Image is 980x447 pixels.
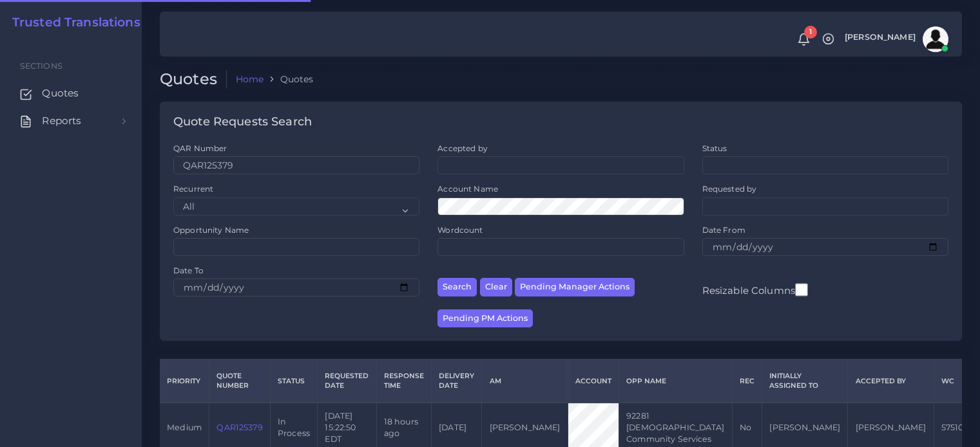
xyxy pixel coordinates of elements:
[437,309,533,328] button: Pending PM Actions
[20,61,62,71] span: Sections
[173,265,204,276] label: Date To
[795,282,808,298] input: Resizable Columns
[437,278,477,296] button: Search
[318,360,376,403] th: Requested Date
[173,183,213,194] label: Recurrent
[804,26,817,39] span: 1
[173,115,312,129] h4: Quote Requests Search
[482,360,568,403] th: AM
[264,73,313,86] li: Quotes
[762,360,848,403] th: Initially Assigned to
[838,26,953,52] a: [PERSON_NAME]avatar
[236,73,264,86] a: Home
[160,70,227,89] h2: Quotes
[702,183,757,194] label: Requested by
[42,86,79,100] span: Quotes
[270,360,317,403] th: Status
[173,143,227,154] label: QAR Number
[42,114,81,128] span: Reports
[10,107,132,134] a: Reports
[732,360,762,403] th: REC
[437,143,488,154] label: Accepted by
[3,15,140,30] a: Trusted Translations
[619,360,732,403] th: Opp Name
[848,360,934,403] th: Accepted by
[845,33,916,42] span: [PERSON_NAME]
[702,224,745,235] label: Date From
[173,224,249,235] label: Opportunity Name
[376,360,431,403] th: Response Time
[160,360,209,403] th: Priority
[568,360,619,403] th: Account
[437,183,498,194] label: Account Name
[209,360,271,403] th: Quote Number
[167,423,202,432] span: medium
[934,360,971,403] th: WC
[10,80,132,107] a: Quotes
[515,278,635,296] button: Pending Manager Actions
[480,278,512,296] button: Clear
[216,423,262,432] a: QAR125379
[431,360,481,403] th: Delivery Date
[793,33,815,46] a: 1
[437,224,483,235] label: Wordcount
[923,26,948,52] img: avatar
[702,143,727,154] label: Status
[702,282,808,298] label: Resizable Columns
